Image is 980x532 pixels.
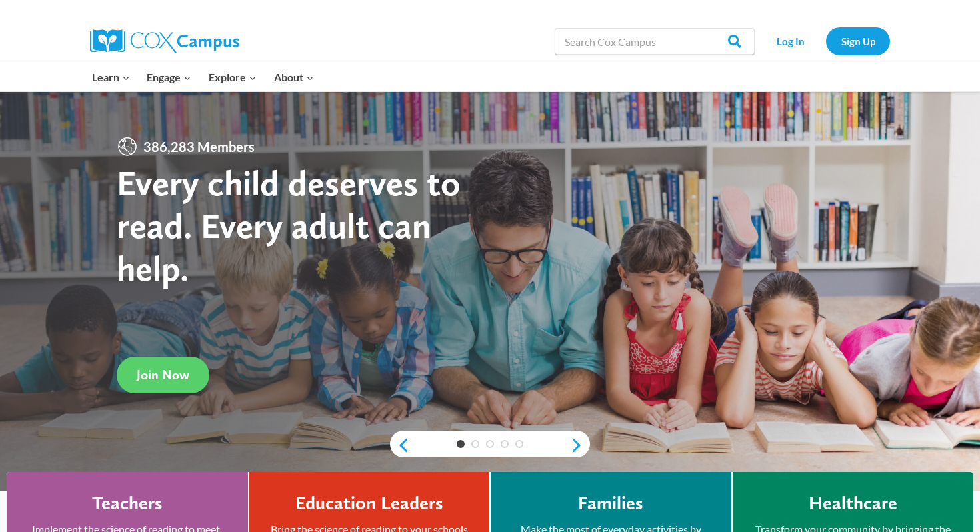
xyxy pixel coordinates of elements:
strong: Every child deserves to read. Every adult can help. [117,161,461,289]
a: 2 [471,440,479,448]
a: 3 [486,440,494,448]
a: next [570,437,590,453]
a: Log In [761,27,819,55]
a: Join Now [117,357,209,393]
span: Explore [209,69,257,86]
h4: Teachers [92,492,163,515]
a: 1 [457,440,465,448]
span: About [274,69,314,86]
span: Learn [92,69,130,86]
img: Cox Campus [90,29,239,53]
h4: Education Leaders [295,492,443,515]
h4: Healthcare [809,492,897,515]
input: Search Cox Campus [555,28,755,55]
nav: Secondary Navigation [761,27,890,55]
a: 5 [515,440,523,448]
h4: Families [578,492,643,515]
span: Engage [147,69,191,86]
a: 4 [501,440,509,448]
span: 386,283 Members [138,136,260,157]
nav: Primary Navigation [83,63,322,91]
a: previous [390,437,410,453]
div: content slider buttons [390,432,590,459]
a: Sign Up [826,27,890,55]
span: Join Now [137,367,189,383]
